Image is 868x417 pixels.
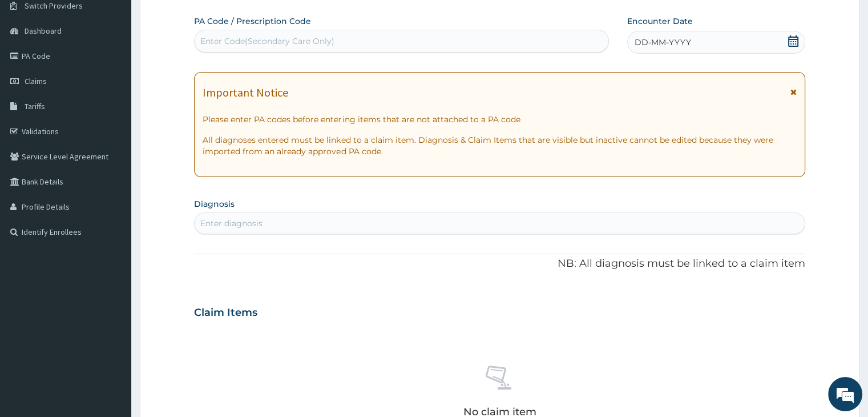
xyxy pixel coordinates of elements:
[627,15,693,27] label: Encounter Date
[25,1,83,11] span: Switch Providers
[194,307,257,319] h3: Claim Items
[194,198,235,210] label: Diagnosis
[635,37,691,48] span: DD-MM-YYYY
[200,218,263,229] div: Enter diagnosis
[25,76,47,86] span: Claims
[21,57,46,86] img: d_794563401_company_1708531726252_794563401
[194,256,805,271] p: NB: All diagnosis must be linked to a claim item
[203,86,288,99] h1: Important Notice
[203,114,796,125] p: Please enter PA codes before entering items that are not attached to a PA code
[203,134,796,157] p: All diagnoses entered must be linked to a claim item. Diagnosis & Claim Items that are visible bu...
[200,35,334,47] div: Enter Code(Secondary Care Only)
[66,132,158,247] span: We're online!
[59,64,192,79] div: Chat with us now
[25,26,62,36] span: Dashboard
[194,15,311,27] label: PA Code / Prescription Code
[25,101,45,111] span: Tariffs
[187,6,215,33] div: Minimize live chat window
[6,288,217,328] textarea: Type your message and hit 'Enter'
